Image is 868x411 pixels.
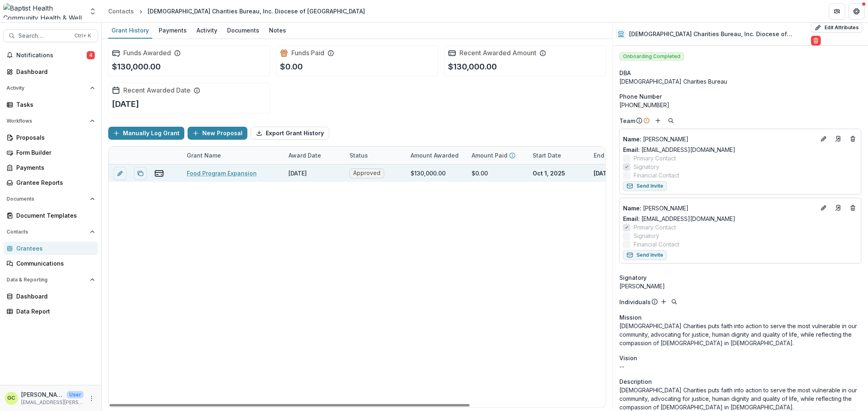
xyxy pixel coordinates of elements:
nav: breadcrumb [105,5,368,17]
h2: Recent Awarded Date [123,87,190,94]
div: Status [345,147,406,164]
div: Grantee Reports [16,178,92,187]
p: Oct 1, 2025 [533,169,565,177]
div: End Date [589,151,624,160]
button: Open entity switcher [87,3,98,19]
span: Mission [619,313,642,322]
a: Go to contact [832,132,845,145]
div: Award Date [284,151,326,160]
span: Contacts [7,229,87,235]
div: Amount Paid [467,147,528,164]
span: Signatory [634,231,659,240]
p: [PERSON_NAME] [623,135,816,143]
div: Dashboard [16,292,92,301]
h2: Recent Awarded Amount [459,49,536,57]
a: Dashboard [3,65,98,78]
span: Email: [623,146,640,153]
div: Start Date [528,147,589,164]
button: More [87,394,96,403]
span: Notifications [16,52,87,59]
a: Form Builder [3,146,98,159]
a: Data Report [3,305,98,318]
div: Dashboard [16,67,92,76]
div: Start Date [528,151,566,160]
span: 4 [87,51,95,59]
a: Food Program Expansion [187,169,257,177]
a: Grantee Reports [3,176,98,189]
button: Export Grant History [251,127,329,140]
a: Name: [PERSON_NAME] [623,135,816,143]
div: $130,000.00 [411,169,446,177]
a: Grant History [108,23,152,39]
p: $0.00 [280,61,303,73]
div: [DEMOGRAPHIC_DATA] Charities Bureau [619,77,861,86]
span: Approved [353,170,380,177]
button: Manually Log Grant [108,127,184,140]
div: Document Templates [16,211,92,220]
div: End Date [589,147,650,164]
a: Go to contact [832,201,845,214]
button: Open Documents [3,193,98,205]
p: -- [619,362,861,371]
p: $130,000.00 [448,61,497,73]
div: Ctrl + K [73,31,93,40]
div: Status [345,151,373,160]
button: Partners [829,3,845,19]
button: Open Contacts [3,225,98,238]
span: Search... [18,32,70,39]
div: $0.00 [472,169,488,177]
a: Communications [3,257,98,270]
span: Primary Contact [634,223,676,231]
button: Deletes [848,203,858,213]
button: Delete [811,36,821,45]
div: Notes [266,24,289,36]
a: Email: [EMAIL_ADDRESS][DOMAIN_NAME] [623,145,735,154]
p: [DATE] [594,169,612,177]
div: Award Date [284,147,345,164]
div: Grant History [108,24,152,36]
button: Deletes [848,134,858,144]
button: Duplicate proposal [134,167,147,180]
span: Activity [7,85,87,91]
button: Notifications4 [3,49,98,62]
button: edit [114,167,127,180]
button: Open Workflows [3,115,98,128]
div: [DEMOGRAPHIC_DATA] Charities Bureau, Inc. Diocese of [GEOGRAPHIC_DATA] [148,7,365,15]
p: [PERSON_NAME] [21,390,63,399]
p: Individuals [619,298,651,306]
div: Payments [16,163,92,172]
div: [DATE] [289,169,307,177]
span: DBA [619,69,631,77]
button: Search [669,297,679,307]
span: Name : [623,205,641,212]
span: Financial Contact [634,240,679,249]
div: Form Builder [16,148,92,157]
button: Search [666,116,676,125]
button: Edit [819,134,829,144]
span: Email: [623,215,640,222]
button: Add [653,116,663,125]
div: Payments [155,24,190,36]
p: [PERSON_NAME] [623,204,816,212]
p: $130,000.00 [112,61,161,73]
button: Edit [819,203,829,213]
div: [PHONE_NUMBER] [619,101,861,109]
div: Communications [16,259,92,268]
div: [PERSON_NAME] [619,282,861,290]
button: New Proposal [188,127,247,140]
span: Description [619,377,652,386]
p: [EMAIL_ADDRESS][PERSON_NAME][DOMAIN_NAME] [21,399,83,406]
button: Send Invite [623,250,667,260]
a: Grantees [3,242,98,255]
span: Financial Contact [634,171,679,180]
img: Baptist Health Community Health & Well Being logo [3,3,84,19]
span: Signatory [619,273,647,282]
a: Dashboard [3,290,98,303]
h2: [DEMOGRAPHIC_DATA] Charities Bureau, Inc. Diocese of [GEOGRAPHIC_DATA] [629,31,808,38]
a: Notes [266,23,289,39]
div: Activity [193,24,221,36]
span: Primary Contact [634,154,676,162]
span: Onboarding Completed [619,52,684,61]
